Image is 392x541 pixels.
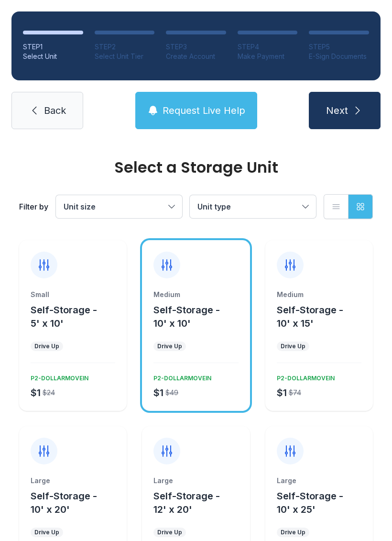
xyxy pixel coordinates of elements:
div: E-Sign Documents [309,52,369,61]
button: Self-Storage - 10' x 10' [153,303,246,330]
div: STEP 5 [309,42,369,52]
span: Self-Storage - 10' x 15' [277,304,343,329]
div: Large [277,476,361,486]
button: Unit size [56,195,182,218]
div: STEP 2 [95,42,155,52]
button: Unit type [190,195,316,218]
div: Drive Up [34,529,59,536]
div: P2-DOLLARMOVEIN [27,371,88,382]
div: Small [31,290,115,299]
div: Select a Storage Unit [19,160,373,175]
div: Drive Up [281,342,305,350]
div: STEP 1 [23,42,83,52]
span: Unit size [64,202,96,211]
div: $1 [153,386,163,399]
span: Request Live Help [163,104,245,117]
span: Self-Storage - 10' x 10' [153,304,220,329]
button: Self-Storage - 10' x 15' [277,303,369,330]
span: Self-Storage - 5' x 10' [31,304,97,329]
div: P2-DOLLARMOVEIN [150,371,211,382]
span: Self-Storage - 12' x 20' [153,490,220,515]
button: Self-Storage - 10' x 25' [277,489,369,516]
div: Drive Up [157,529,182,536]
div: Medium [277,290,361,299]
div: $74 [289,388,301,397]
div: P2-DOLLARMOVEIN [273,371,335,382]
span: Unit type [197,202,231,211]
button: Self-Storage - 5' x 10' [31,303,123,330]
div: $1 [277,386,287,399]
div: Select Unit Tier [95,52,155,61]
div: Medium [153,290,238,299]
div: STEP 3 [166,42,226,52]
div: STEP 4 [238,42,298,52]
div: Drive Up [34,342,59,350]
div: Create Account [166,52,226,61]
div: Make Payment [238,52,298,61]
button: Self-Storage - 10' x 20' [31,489,123,516]
div: Large [31,476,115,486]
span: Self-Storage - 10' x 25' [277,490,343,515]
button: Self-Storage - 12' x 20' [153,489,246,516]
div: Large [153,476,238,486]
div: Drive Up [157,342,182,350]
div: $24 [43,388,55,397]
span: Back [44,104,66,117]
div: Drive Up [281,529,305,536]
div: Filter by [19,201,48,212]
span: Self-Storage - 10' x 20' [31,490,97,515]
div: $49 [165,388,178,397]
div: Select Unit [23,52,83,61]
div: $1 [31,386,41,399]
span: Next [326,104,348,117]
